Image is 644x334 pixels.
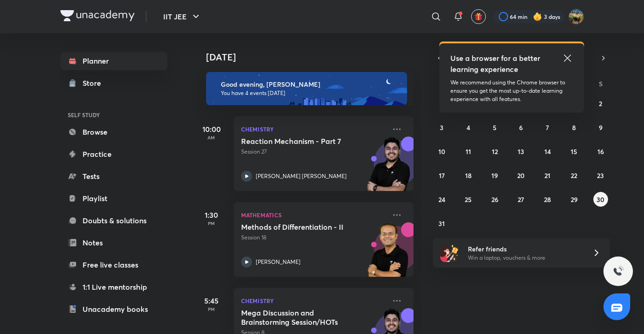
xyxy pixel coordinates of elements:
a: Unacademy books [60,300,167,318]
p: We recommend using the Chrome browser to ensure you get the most up-to-date learning experience w... [450,78,573,103]
abbr: August 4, 2025 [467,123,470,132]
abbr: August 5, 2025 [493,123,496,132]
abbr: August 20, 2025 [517,171,525,180]
abbr: August 12, 2025 [492,147,498,156]
abbr: August 24, 2025 [438,195,445,204]
abbr: August 3, 2025 [440,123,443,132]
button: August 21, 2025 [540,168,555,183]
p: Win a laptop, vouchers & more [468,254,581,262]
a: Playlist [60,189,167,208]
button: August 28, 2025 [540,192,555,207]
button: IIT JEE [158,7,207,26]
abbr: August 14, 2025 [544,147,551,156]
button: August 7, 2025 [540,120,555,135]
abbr: August 13, 2025 [518,147,524,156]
button: August 30, 2025 [593,192,608,207]
abbr: August 18, 2025 [465,171,472,180]
img: unacademy [363,137,414,200]
button: August 4, 2025 [461,120,476,135]
a: Notes [60,233,167,252]
button: August 23, 2025 [593,168,608,183]
button: August 31, 2025 [434,216,449,231]
abbr: August 10, 2025 [438,147,445,156]
p: PM [193,221,230,226]
img: streak [533,12,542,21]
abbr: August 19, 2025 [491,171,498,180]
p: Mathematics [241,209,386,221]
button: August 29, 2025 [567,192,581,207]
button: August 24, 2025 [434,192,449,207]
h5: 1:30 [193,209,230,221]
p: Session 18 [241,233,386,242]
a: Tests [60,167,167,185]
abbr: Saturday [599,79,603,88]
a: Company Logo [60,10,135,24]
h5: Mega Discussion and Brainstorming Session/HOTs [241,308,356,327]
h5: Reaction Mechanism - Part 7 [241,137,356,146]
button: August 25, 2025 [461,192,476,207]
abbr: August 9, 2025 [599,123,603,132]
button: August 13, 2025 [514,144,528,159]
p: You have 4 events [DATE] [221,89,399,97]
img: Shivam Munot [568,9,584,24]
a: Store [60,74,167,92]
abbr: August 30, 2025 [597,195,604,204]
button: avatar [471,9,486,24]
a: 1:1 Live mentorship [60,278,167,296]
a: Planner [60,52,167,70]
img: Company Logo [60,10,135,21]
abbr: August 6, 2025 [519,123,523,132]
abbr: August 23, 2025 [597,171,604,180]
button: August 15, 2025 [567,144,581,159]
h5: Methods of Differentiation - II [241,222,356,232]
a: Practice [60,145,167,163]
a: Free live classes [60,256,167,274]
abbr: August 31, 2025 [438,219,445,228]
img: avatar [474,12,483,21]
p: PM [193,306,230,312]
abbr: August 28, 2025 [544,195,551,204]
h5: 10:00 [193,124,230,135]
h6: SELF STUDY [60,107,167,123]
abbr: August 26, 2025 [491,195,498,204]
button: August 6, 2025 [514,120,528,135]
img: unacademy [363,222,414,286]
button: August 8, 2025 [567,120,581,135]
p: Chemistry [241,295,386,306]
p: AM [193,135,230,140]
button: August 2, 2025 [593,96,608,111]
button: August 16, 2025 [593,144,608,159]
button: August 5, 2025 [487,120,502,135]
div: Store [83,78,106,89]
h4: [DATE] [206,52,423,63]
p: Session 27 [241,148,386,156]
abbr: August 7, 2025 [546,123,549,132]
abbr: August 16, 2025 [597,147,604,156]
button: August 22, 2025 [567,168,581,183]
button: August 14, 2025 [540,144,555,159]
abbr: August 22, 2025 [571,171,577,180]
img: ttu [613,266,624,277]
button: August 26, 2025 [487,192,502,207]
h6: Refer friends [468,244,581,254]
a: Browse [60,123,167,141]
button: August 19, 2025 [487,168,502,183]
h6: Good evening, [PERSON_NAME] [221,80,399,89]
button: August 20, 2025 [514,168,528,183]
button: August 10, 2025 [434,144,449,159]
button: August 17, 2025 [434,168,449,183]
p: [PERSON_NAME] [256,258,301,266]
img: evening [206,72,407,105]
button: August 18, 2025 [461,168,476,183]
abbr: August 25, 2025 [465,195,472,204]
abbr: August 2, 2025 [599,99,602,108]
button: August 3, 2025 [434,120,449,135]
button: August 11, 2025 [461,144,476,159]
abbr: August 21, 2025 [544,171,550,180]
button: August 12, 2025 [487,144,502,159]
p: Chemistry [241,124,386,135]
abbr: August 11, 2025 [466,147,471,156]
p: [PERSON_NAME] [PERSON_NAME] [256,172,347,180]
img: referral [440,244,459,262]
abbr: August 15, 2025 [571,147,577,156]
